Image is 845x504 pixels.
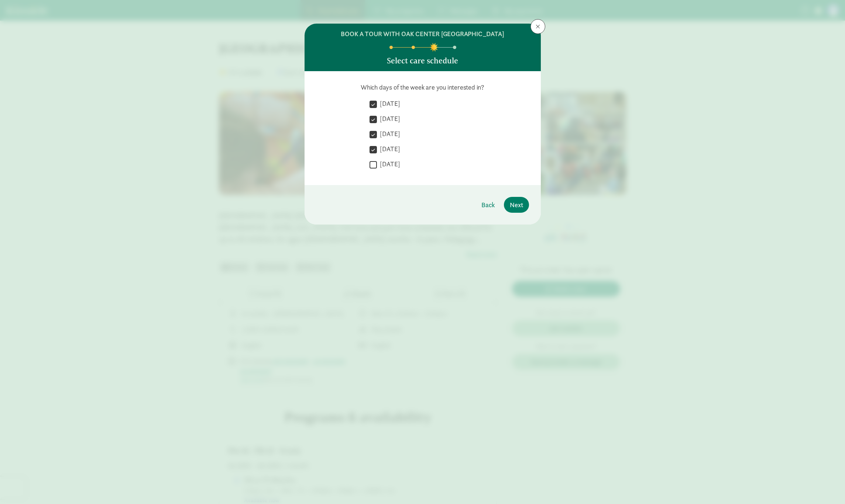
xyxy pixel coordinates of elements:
[510,200,523,210] span: Next
[377,99,400,108] label: [DATE]
[387,56,458,65] h5: Select care schedule
[316,83,529,92] p: Which days of the week are you interested in?
[481,200,495,210] span: Back
[504,197,529,213] button: Next
[377,160,400,168] label: [DATE]
[377,145,400,153] label: [DATE]
[341,29,504,38] h6: BOOK A TOUR WITH OAK CENTER [GEOGRAPHIC_DATA]
[377,114,400,123] label: [DATE]
[377,129,400,138] label: [DATE]
[475,197,501,213] button: Back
